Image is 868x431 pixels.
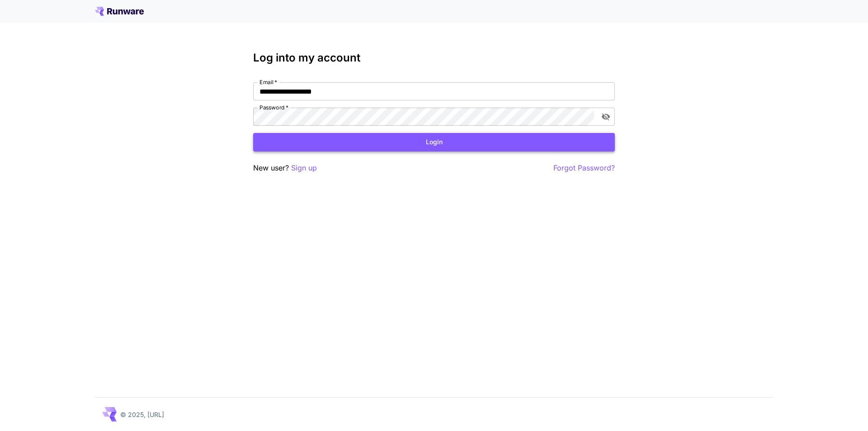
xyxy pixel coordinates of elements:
button: Forgot Password? [553,162,615,174]
h3: Log into my account [253,52,615,64]
button: Login [253,133,615,152]
p: © 2025, [URL] [120,410,164,419]
button: Sign up [291,162,317,174]
label: Password [259,104,288,111]
p: New user? [253,162,317,174]
button: toggle password visibility [598,109,614,125]
label: Email [259,78,277,86]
